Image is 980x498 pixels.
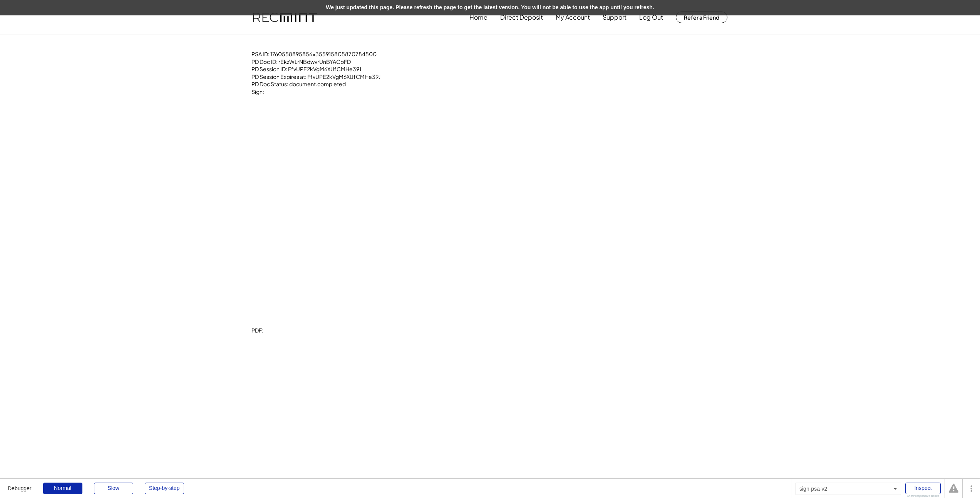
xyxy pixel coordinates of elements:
[639,10,663,25] button: Log Out
[469,10,487,25] button: Home
[8,479,32,491] div: Debugger
[43,483,82,494] div: Normal
[94,483,133,494] div: Slow
[603,10,627,25] button: Support
[500,10,543,25] button: Direct Deposit
[251,327,263,334] div: PDF:
[676,12,727,23] button: Refer a Friend
[251,88,264,96] div: Sign:
[556,10,590,25] button: My Account
[251,50,380,88] div: PSA ID: 1760558895856x355915805870784500 PD Doc ID: rEkzWLrNBdwvrUnBYACbFD PD Session ID: FfvUPE2...
[253,13,317,22] img: recmint-logotype%403x.png
[145,483,184,494] div: Step-by-step
[905,495,941,498] div: Show responsive boxes
[795,483,901,495] div: sign-psa-v2
[905,483,941,494] div: Inspect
